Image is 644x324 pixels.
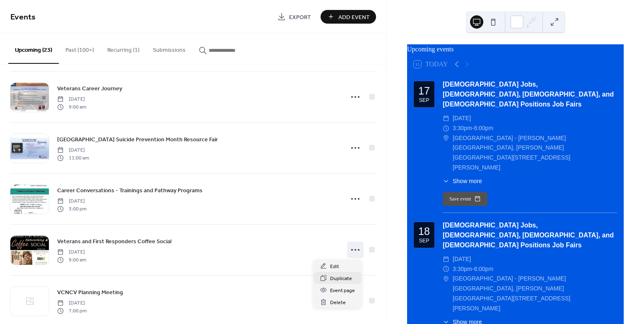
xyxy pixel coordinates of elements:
[57,135,218,144] a: [GEOGRAPHIC_DATA] Suicide Prevention Month Resource Fair
[338,13,370,22] span: Add Event
[57,135,218,144] span: [GEOGRAPHIC_DATA] Suicide Prevention Month Resource Fair
[474,264,493,274] span: 6:00pm
[443,254,449,264] div: ​
[407,44,624,54] div: Upcoming events
[453,264,472,274] span: 3:30pm
[418,86,430,96] div: 17
[418,226,430,237] div: 18
[443,192,487,206] button: Save event
[330,286,355,295] span: Event page
[57,288,123,297] span: VCNCV Planning Meeting
[57,249,86,256] span: [DATE]
[57,96,86,103] span: [DATE]
[321,10,376,24] button: Add Event
[330,262,339,271] span: Edit
[57,147,89,154] span: [DATE]
[57,103,86,111] span: 9:00 am
[419,238,429,244] div: Sep
[443,177,449,186] div: ​
[8,34,59,64] button: Upcoming (23)
[443,123,449,133] div: ​
[443,264,449,274] div: ​
[474,123,493,133] span: 6:00pm
[289,13,311,22] span: Export
[59,34,101,63] button: Past (100+)
[57,85,122,93] span: Veterans Career Journey
[443,80,617,109] div: [DEMOGRAPHIC_DATA] Jobs, [DEMOGRAPHIC_DATA], [DEMOGRAPHIC_DATA], and [DEMOGRAPHIC_DATA] Positions...
[57,84,122,93] a: Veterans Career Journey
[57,307,87,314] span: 7:00 pm
[453,114,471,123] span: [DATE]
[453,123,472,133] span: 3:30pm
[472,123,474,133] span: -
[453,254,471,264] span: [DATE]
[443,133,449,143] div: ​
[330,274,352,283] span: Duplicate
[443,177,482,186] button: ​Show more
[57,186,203,195] span: Career Conversations - Trainings and Pathway Programs
[57,198,87,205] span: [DATE]
[443,220,617,250] div: [DEMOGRAPHIC_DATA] Jobs, [DEMOGRAPHIC_DATA], [DEMOGRAPHIC_DATA], and [DEMOGRAPHIC_DATA] Positions...
[146,34,192,63] button: Submissions
[57,256,86,264] span: 9:00 am
[443,274,449,284] div: ​
[57,205,87,213] span: 3:00 pm
[101,34,146,63] button: Recurring (1)
[453,274,617,313] span: [GEOGRAPHIC_DATA] - [PERSON_NAME][GEOGRAPHIC_DATA], [PERSON_NAME][GEOGRAPHIC_DATA][STREET_ADDRESS...
[10,9,36,25] span: Events
[330,298,346,307] span: Delete
[453,133,617,173] span: [GEOGRAPHIC_DATA] - [PERSON_NAME][GEOGRAPHIC_DATA], [PERSON_NAME][GEOGRAPHIC_DATA][STREET_ADDRESS...
[453,177,482,186] span: Show more
[57,237,171,246] a: Veterans and First Responders Coffee Social
[443,114,449,123] div: ​
[271,10,317,24] a: Export
[57,154,89,162] span: 11:00 am
[57,300,87,307] span: [DATE]
[57,288,123,297] a: VCNCV Planning Meeting
[57,237,171,246] span: Veterans and First Responders Coffee Social
[472,264,474,274] span: -
[419,98,429,103] div: Sep
[57,186,203,195] a: Career Conversations - Trainings and Pathway Programs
